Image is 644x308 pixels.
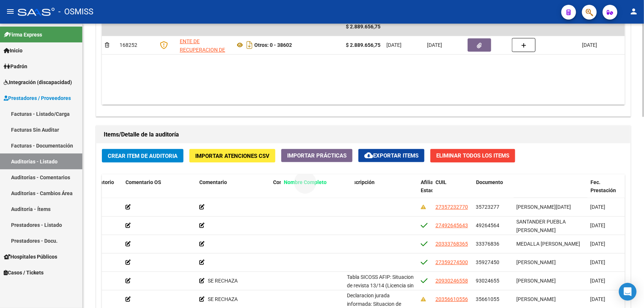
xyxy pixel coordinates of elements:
span: 35927450 [476,259,500,265]
span: Inicio [4,46,23,55]
span: Hospitales Públicos [4,253,57,261]
div: Open Intercom Messenger [619,283,637,301]
span: Documento [476,179,503,185]
mat-icon: cloud_download [364,151,373,160]
span: Firma Express [4,31,42,39]
span: Comentario [199,179,227,185]
span: 20930246558 [435,278,468,284]
span: [DATE] [590,296,606,302]
span: - OSMISS [58,4,93,20]
span: 27359274500 [435,259,468,265]
span: 49264564 [476,222,500,228]
span: [DATE] [590,241,606,247]
span: [DATE] [582,42,597,48]
span: 35723277 [476,204,500,210]
span: Débito Afiliatorio [74,179,114,185]
datatable-header-cell: Nombre Completo [281,174,355,207]
span: 168252 [120,42,137,48]
span: SE RECHAZA [208,296,238,302]
button: Importar Atenciones CSV [189,149,275,163]
span: Fec. Prestación [590,179,616,194]
span: Exportar Items [364,152,419,159]
span: Integración (discapacidad) [4,78,72,86]
mat-icon: person [629,7,638,16]
i: Descargar documento [245,39,254,51]
button: Importar Prácticas [281,149,352,162]
span: Comentario Gerenciador [273,179,331,185]
span: 93024655 [476,278,500,284]
span: [DATE] [590,204,606,210]
span: 20333768365 [435,241,468,247]
mat-icon: menu [6,7,15,16]
datatable-header-cell: Fec. Prestación [588,174,628,207]
span: [PERSON_NAME][DATE] [517,204,571,210]
span: SE RECHAZA [208,278,238,284]
span: 33376836 [476,241,500,247]
datatable-header-cell: Descripción [344,174,418,207]
span: Importar Atenciones CSV [195,153,269,159]
button: Eliminar Todos los Items [430,149,515,163]
span: SANTANDER PUEBLA [PERSON_NAME] [517,219,566,233]
span: [DATE] [590,259,606,265]
span: [DATE] [590,278,606,284]
button: Crear Item de Auditoria [102,149,183,163]
span: Prestadores / Proveedores [4,94,71,102]
span: Afiliado Estado [421,179,439,194]
strong: Otros: 0 - 38602 [254,42,292,48]
span: [DATE] [590,222,606,228]
span: $ 2.889.656,75 [346,24,380,30]
datatable-header-cell: Comentario [196,174,270,207]
span: Casos / Tickets [4,269,44,277]
span: Nombre Completo [284,179,327,185]
datatable-header-cell: Comentario OS [123,174,196,207]
span: MEDALLA [PERSON_NAME] [517,241,581,247]
span: Eliminar Todos los Items [436,152,509,159]
span: ENTE DE RECUPERACION DE FONDOS PARA EL FORTALECIMIENTO DEL SISTEMA DE SALUD DE MENDOZA (REFORSAL)... [180,38,228,95]
span: 20356610556 [435,296,468,302]
h1: Items/Detalle de la auditoría [104,129,623,141]
span: 27357232770 [435,204,468,210]
span: 35661055 [476,296,500,302]
span: Padrón [4,62,27,70]
button: Exportar Items [358,149,424,162]
datatable-header-cell: Afiliado Estado [418,174,433,207]
datatable-header-cell: Documento [473,174,514,207]
span: Descripción [347,179,375,185]
strong: $ 2.889.656,75 [346,42,380,48]
span: Crear Item de Auditoria [108,153,178,159]
span: [DATE] [427,42,442,48]
span: CUIL [435,179,447,185]
span: Comentario OS [125,179,161,185]
span: [PERSON_NAME] [517,278,556,284]
datatable-header-cell: CUIL [433,174,473,207]
span: [PERSON_NAME] [517,259,556,265]
span: 27492645643 [435,222,468,228]
span: [DATE] [386,42,402,48]
datatable-header-cell: Comentario Gerenciador [270,174,344,207]
span: [PERSON_NAME] [517,296,556,302]
span: Importar Prácticas [287,152,347,159]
